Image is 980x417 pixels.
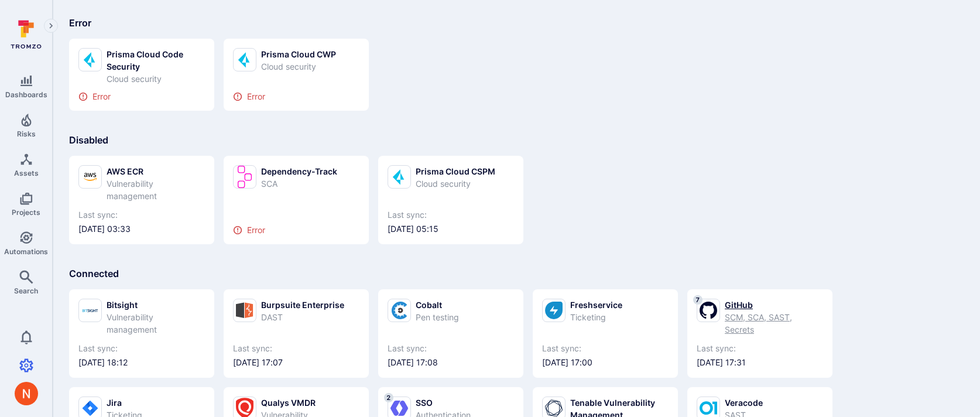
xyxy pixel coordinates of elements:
div: SSO [416,397,471,409]
span: Last sync: [78,209,205,221]
div: GitHub [725,299,823,311]
div: Dependency-Track [261,165,337,177]
span: Risks [17,129,36,138]
span: Error [69,17,91,29]
div: Vulnerability management [107,311,205,336]
div: Ticketing [570,311,622,323]
div: Neeren Patki [15,382,38,405]
span: Last sync: [233,343,359,354]
div: Cloud security [261,60,336,73]
span: 7 [693,295,703,305]
span: Last sync: [697,343,823,354]
div: Cloud security [416,177,495,190]
span: [DATE] 17:08 [388,357,514,368]
a: BitsightVulnerability managementLast sync:[DATE] 18:12 [78,299,205,368]
span: [DATE] 17:31 [697,357,823,368]
a: Prisma Cloud Code SecurityCloud securityError [78,48,205,101]
div: Cloud security [107,73,205,85]
span: Last sync: [388,343,514,354]
div: Vulnerability management [107,177,205,202]
span: [DATE] 05:15 [388,223,514,235]
div: Prisma Cloud Code Security [107,48,205,73]
div: Error [233,225,359,235]
a: FreshserviceTicketingLast sync:[DATE] 17:00 [542,299,669,368]
span: Last sync: [542,343,669,354]
div: Error [78,92,205,101]
div: Prisma Cloud CWP [261,48,336,60]
div: AWS ECR [107,165,205,177]
div: Prisma Cloud CSPM [416,165,495,177]
span: Disabled [69,134,108,146]
a: CobaltPen testingLast sync:[DATE] 17:08 [388,299,514,368]
div: SCA [261,177,337,190]
a: Prisma Cloud CSPMCloud securityLast sync:[DATE] 05:15 [388,165,514,235]
span: [DATE] 17:00 [542,357,669,368]
span: [DATE] 17:07 [233,357,359,368]
a: AWS ECRVulnerability managementLast sync:[DATE] 03:33 [78,165,205,235]
span: [DATE] 18:12 [78,357,205,368]
span: Dashboards [5,90,47,99]
div: Cobalt [416,299,459,311]
div: DAST [261,311,344,323]
span: Assets [14,169,39,177]
a: Dependency-TrackSCAError [233,165,359,235]
span: Automations [4,247,48,256]
span: Last sync: [78,343,205,354]
div: Burpsuite Enterprise [261,299,344,311]
div: Freshservice [570,299,622,311]
i: Expand navigation menu [47,21,55,31]
div: Pen testing [416,311,459,323]
div: Error [233,92,359,101]
div: SCM, SCA, SAST, Secrets [725,311,823,336]
img: ACg8ocIprwjrgDQnDsNSk9Ghn5p5-B8DpAKWoJ5Gi9syOE4K59tr4Q=s96-c [15,382,38,405]
div: Qualys VMDR [261,397,359,409]
span: Last sync: [388,209,514,221]
div: Jira [107,397,142,409]
span: Projects [12,208,40,217]
span: Connected [69,268,119,279]
a: 7GitHubSCM, SCA, SAST, SecretsLast sync:[DATE] 17:31 [697,299,823,368]
a: Prisma Cloud CWPCloud securityError [233,48,359,101]
div: Veracode [725,397,763,409]
button: Expand navigation menu [44,19,58,33]
span: 2 [384,393,393,402]
span: [DATE] 03:33 [78,223,205,235]
a: Burpsuite EnterpriseDASTLast sync:[DATE] 17:07 [233,299,359,368]
span: Search [14,286,38,295]
div: Bitsight [107,299,205,311]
